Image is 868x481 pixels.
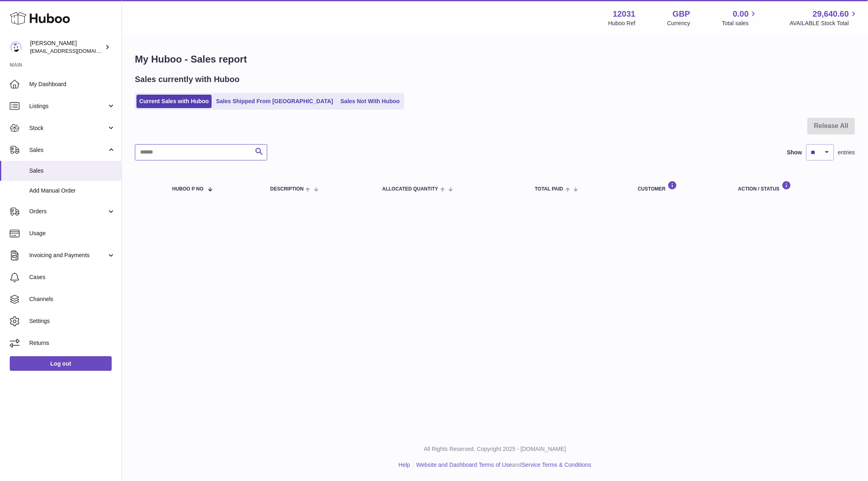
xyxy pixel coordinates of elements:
span: 0.00 [733,9,749,19]
a: Website and Dashboard Terms of Use [416,461,512,468]
span: Settings [29,317,115,325]
span: Invoicing and Payments [29,251,107,259]
label: Show [787,149,802,156]
span: Channels [29,295,115,303]
span: Returns [29,339,115,347]
h2: Sales currently with Huboo [135,74,240,85]
span: AVAILABLE Stock Total [790,19,858,27]
span: 29,640.60 [813,9,849,19]
span: Stock [29,124,107,132]
span: Usage [29,230,115,237]
span: Cases [29,273,115,281]
span: Description [270,186,303,192]
span: Total paid [535,186,563,192]
div: Currency [667,19,691,27]
span: Orders [29,208,107,215]
li: and [413,461,591,469]
a: Sales Not With Huboo [338,95,403,108]
strong: 12031 [613,9,636,19]
span: Listings [29,102,107,110]
div: Customer [638,181,722,192]
a: Log out [10,356,112,371]
span: ALLOCATED Quantity [382,186,438,192]
a: Help [398,461,410,468]
h1: My Huboo - Sales report [135,53,855,66]
span: Total sales [722,19,758,27]
a: Sales Shipped From [GEOGRAPHIC_DATA] [213,95,336,108]
a: 29,640.60 AVAILABLE Stock Total [790,9,858,27]
span: My Dashboard [29,80,115,88]
span: entries [838,149,855,156]
a: Current Sales with Huboo [136,95,212,108]
span: Sales [29,146,107,154]
a: Service Terms & Conditions [522,461,591,468]
span: [EMAIL_ADDRESS][DOMAIN_NAME] [30,48,119,54]
span: Huboo P no [172,186,203,192]
span: Add Manual Order [29,187,115,195]
span: Sales [29,167,115,175]
div: Action / Status [738,181,847,192]
div: [PERSON_NAME] [30,39,103,55]
div: Huboo Ref [608,19,636,27]
p: All Rights Reserved. Copyright 2025 - [DOMAIN_NAME] [128,445,862,453]
a: 0.00 Total sales [722,9,758,27]
strong: GBP [673,9,690,19]
img: admin@makewellforyou.com [10,41,22,53]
